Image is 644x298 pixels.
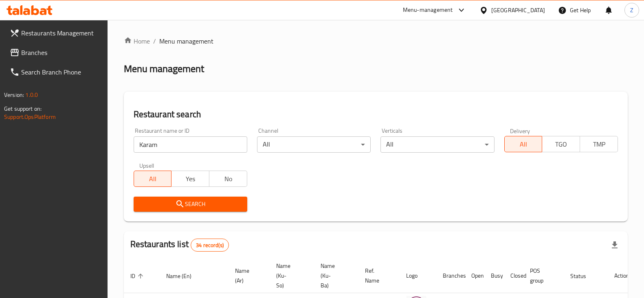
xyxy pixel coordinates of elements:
[25,90,38,100] span: 1.0.0
[21,48,101,57] span: Branches
[124,36,150,46] a: Home
[605,235,624,255] div: Export file
[4,103,42,114] span: Get support on:
[365,266,390,285] span: Ref. Name
[400,259,436,293] th: Logo
[213,173,244,185] span: No
[3,62,108,82] a: Search Branch Phone
[209,171,247,187] button: No
[166,271,202,281] span: Name (En)
[510,128,530,134] label: Delivery
[21,28,101,38] span: Restaurants Management
[235,266,260,285] span: Name (Ar)
[130,271,146,281] span: ID
[570,271,597,281] span: Status
[153,36,156,46] li: /
[124,62,204,75] h2: Menu management
[530,266,554,285] span: POS group
[139,162,154,168] label: Upsell
[491,6,545,15] div: [GEOGRAPHIC_DATA]
[171,171,209,187] button: Yes
[134,197,247,212] button: Search
[175,173,206,185] span: Yes
[545,138,577,150] span: TGO
[583,138,615,150] span: TMP
[542,136,580,152] button: TGO
[630,6,633,15] span: Z
[134,136,247,153] input: Search for restaurant name or ID..
[159,36,213,46] span: Menu management
[3,23,108,43] a: Restaurants Management
[21,67,101,77] span: Search Branch Phone
[380,136,494,153] div: All
[140,199,241,209] span: Search
[403,5,453,15] div: Menu-management
[608,259,636,293] th: Action
[124,36,628,46] nav: breadcrumb
[191,241,229,249] span: 34 record(s)
[436,259,465,293] th: Branches
[134,171,172,187] button: All
[134,108,618,121] h2: Restaurant search
[4,112,56,122] a: Support.OpsPlatform
[504,259,523,293] th: Closed
[4,90,24,100] span: Version:
[580,136,618,152] button: TMP
[321,261,349,290] span: Name (Ku-Ba)
[276,261,304,290] span: Name (Ku-So)
[504,136,543,152] button: All
[137,173,169,185] span: All
[484,259,504,293] th: Busy
[257,136,371,153] div: All
[3,43,108,62] a: Branches
[508,138,539,150] span: All
[130,238,229,252] h2: Restaurants list
[465,259,484,293] th: Open
[191,239,229,252] div: Total records count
